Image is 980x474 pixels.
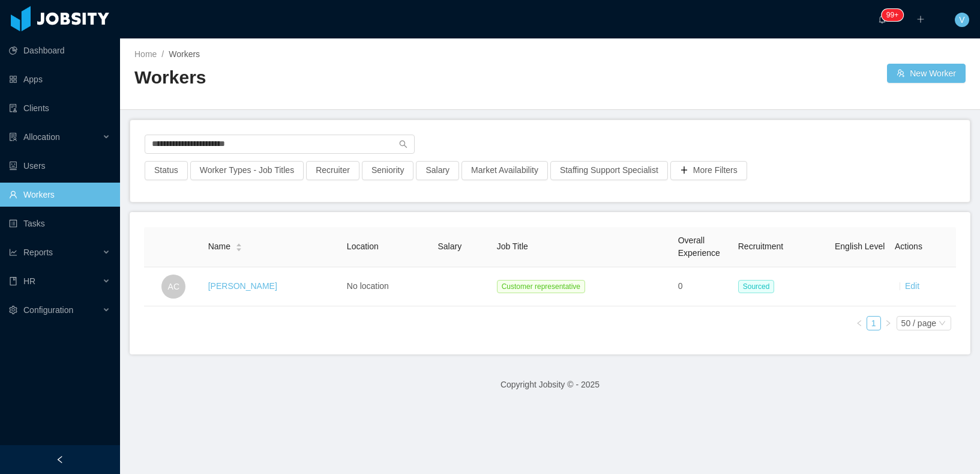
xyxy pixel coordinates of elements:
[145,161,188,180] button: Status
[23,305,73,315] span: Configuration
[236,242,242,246] i: icon: caret-up
[670,161,747,180] button: icon: plusMore Filters
[23,132,60,142] span: Allocation
[169,49,200,59] span: Workers
[9,211,110,235] a: icon: profileTasks
[208,240,230,253] span: Name
[867,316,881,330] li: 1
[497,280,585,293] span: Customer representative
[134,49,157,59] a: Home
[23,276,35,286] span: HR
[939,320,946,328] i: icon: down
[9,183,110,207] a: icon: userWorkers
[881,316,895,330] li: Next Page
[738,280,775,293] span: Sourced
[342,267,433,306] td: No location
[134,65,550,90] h2: Workers
[867,317,880,330] a: 1
[916,15,925,23] i: icon: plus
[9,306,17,314] i: icon: setting
[856,320,863,327] i: icon: left
[852,316,867,330] li: Previous Page
[885,320,892,327] i: icon: right
[235,242,242,250] div: Sort
[399,140,407,148] i: icon: search
[120,364,980,406] footer: Copyright Jobsity © - 2025
[190,161,304,180] button: Worker Types - Job Titles
[438,242,462,251] span: Salary
[835,242,885,251] span: English Level
[461,161,548,180] button: Market Availability
[161,49,164,59] span: /
[887,64,966,83] button: icon: usergroup-addNew Worker
[901,317,936,330] div: 50 / page
[9,154,110,178] a: icon: robotUsers
[905,281,919,291] a: Edit
[738,281,780,291] a: Sourced
[9,277,17,285] i: icon: book
[347,242,379,251] span: Location
[23,248,53,257] span: Reports
[168,275,179,299] span: AC
[416,161,459,180] button: Salary
[9,67,110,91] a: icon: appstoreApps
[678,235,720,258] span: Overall Experience
[306,161,359,180] button: Recruiter
[738,242,783,251] span: Recruitment
[9,133,17,141] i: icon: solution
[236,246,242,250] i: icon: caret-down
[9,38,110,62] a: icon: pie-chartDashboard
[9,96,110,120] a: icon: auditClients
[878,15,886,23] i: icon: bell
[882,9,903,21] sup: 283
[550,161,668,180] button: Staffing Support Specialist
[9,248,17,257] i: icon: line-chart
[959,13,964,27] span: V
[497,242,528,251] span: Job Title
[895,242,922,251] span: Actions
[362,161,413,180] button: Seniority
[208,281,277,291] a: [PERSON_NAME]
[673,267,733,306] td: 0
